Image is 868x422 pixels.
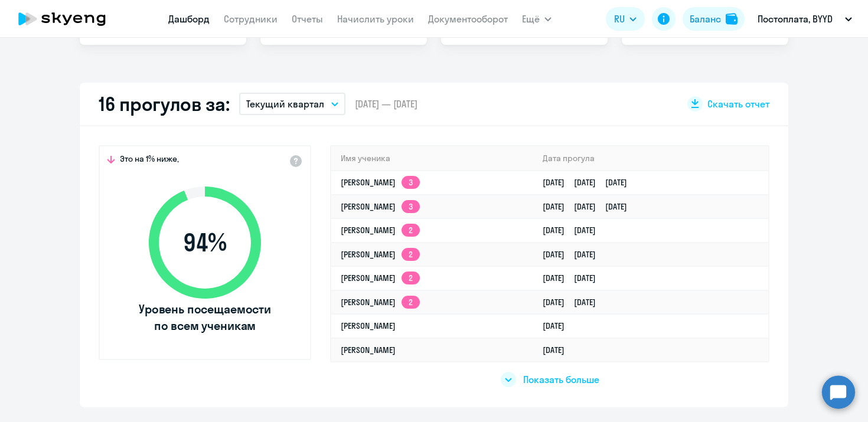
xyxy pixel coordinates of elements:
a: [DATE][DATE] [543,249,605,260]
app-skyeng-badge: 2 [402,224,420,237]
span: Это на 1% ниже, [120,153,179,168]
a: [PERSON_NAME]3 [341,177,420,188]
span: Скачать отчет [707,97,769,110]
span: Уровень посещаемости по всем ученикам [137,301,273,334]
a: [PERSON_NAME] [341,345,396,355]
img: balance [726,13,738,25]
app-skyeng-badge: 3 [402,176,420,189]
span: Ещё [522,12,540,26]
a: [PERSON_NAME]2 [341,225,420,235]
a: [PERSON_NAME]2 [341,273,420,283]
button: Постоплата, BYYD [752,5,858,33]
a: [DATE][DATE] [543,297,605,307]
p: Текущий квартал [246,97,324,111]
a: [DATE][DATE][DATE] [543,177,637,188]
a: Сотрудники [224,13,278,25]
h2: 16 прогулов за: [99,92,230,116]
button: Балансbalance [683,7,745,31]
app-skyeng-badge: 2 [402,248,420,261]
span: RU [614,12,625,26]
button: Текущий квартал [239,93,345,115]
th: Дата прогула [533,146,768,171]
th: Имя ученика [331,146,533,171]
span: [DATE] — [DATE] [355,97,417,110]
app-skyeng-badge: 3 [402,200,420,213]
a: [PERSON_NAME]3 [341,201,420,212]
a: Отчеты [292,13,323,25]
a: [PERSON_NAME]2 [341,297,420,307]
a: Дашборд [168,13,210,25]
a: Начислить уроки [337,13,414,25]
span: 94 % [137,228,273,257]
a: [PERSON_NAME] [341,320,396,331]
a: Документооборот [428,13,508,25]
a: [DATE] [543,320,574,331]
a: [DATE][DATE] [543,225,605,235]
a: [PERSON_NAME]2 [341,249,420,260]
button: RU [606,7,645,31]
app-skyeng-badge: 2 [402,271,420,284]
div: Баланс [690,12,721,26]
a: [DATE] [543,345,574,355]
button: Ещё [522,7,552,31]
p: Постоплата, BYYD [758,12,833,26]
span: Показать больше [523,373,599,386]
app-skyeng-badge: 2 [402,296,420,309]
a: [DATE][DATE] [543,273,605,283]
a: [DATE][DATE][DATE] [543,201,637,212]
